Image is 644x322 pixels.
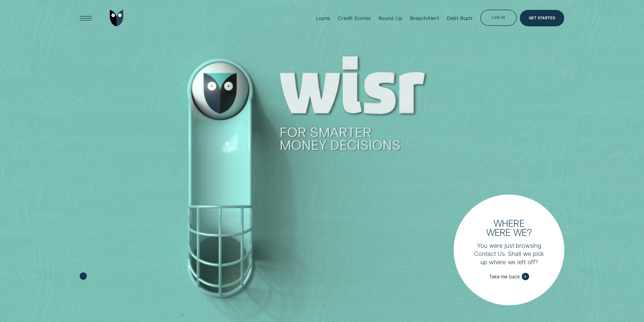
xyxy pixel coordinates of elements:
[454,195,564,305] a: Where were we?You were just browsing Contact Us. Shall we pick up where we left off?Take me back
[110,10,123,26] img: Wisr
[447,15,473,21] div: Debt Bustr
[410,15,439,21] div: BreachAlert
[473,242,546,266] p: You were just browsing Contact Us. Shall we pick up where we left off?
[316,15,330,21] div: Loans
[338,15,370,21] div: Credit Scores
[489,274,520,280] span: Take me back
[78,10,94,26] button: Open Menu
[480,10,517,26] button: Log in
[520,10,564,26] a: Get Started
[378,15,402,21] div: Round Up
[482,219,536,237] h3: Where were we?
